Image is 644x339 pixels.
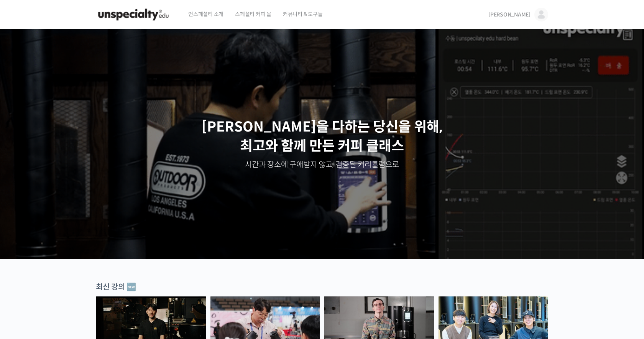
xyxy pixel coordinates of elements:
span: [PERSON_NAME] [488,11,531,18]
div: 최신 강의 🆕 [96,282,548,292]
p: [PERSON_NAME]을 다하는 당신을 위해, 최고와 함께 만든 커피 클래스 [8,117,636,156]
p: 시간과 장소에 구애받지 않고, 검증된 커리큘럼으로 [8,160,636,170]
